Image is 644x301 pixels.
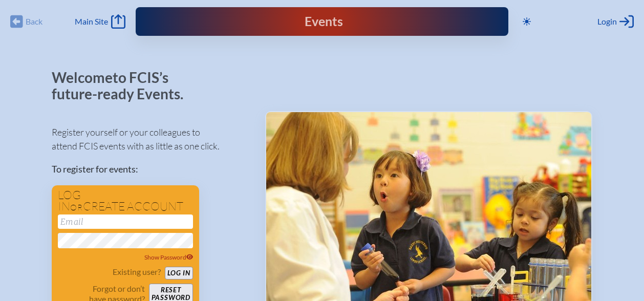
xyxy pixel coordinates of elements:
button: Log in [165,267,193,279]
p: Existing user? [113,267,161,277]
input: Email [58,214,193,229]
a: Main Site [75,14,125,29]
div: FCIS Events — Future ready [245,15,399,28]
p: To register for events: [52,162,249,176]
span: Main Site [75,16,108,27]
span: or [70,202,83,212]
p: Welcome to FCIS’s future-ready Events. [52,70,195,102]
span: Show Password [144,253,194,261]
span: Login [597,16,617,27]
h1: Log in create account [58,189,193,212]
p: Register yourself or your colleagues to attend FCIS events with as little as one click. [52,125,249,153]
